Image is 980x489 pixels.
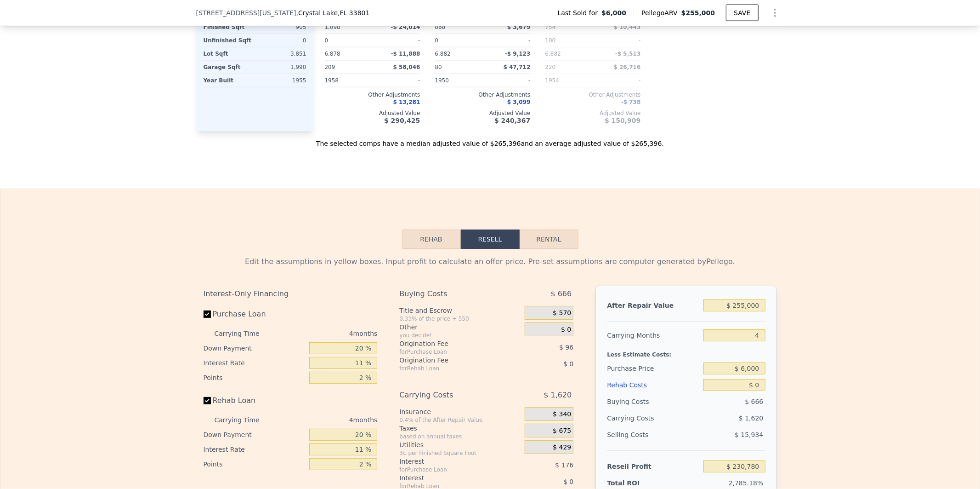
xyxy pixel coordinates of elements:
div: 3¢ per Finished Square Foot [399,449,521,457]
span: 0 [435,37,439,44]
div: based on annual taxes [399,433,521,440]
span: $ 240,367 [494,117,530,124]
span: $ 0 [563,478,573,485]
span: $ 15,934 [735,431,763,438]
div: Carrying Time [215,413,274,427]
span: 1,098 [325,24,340,30]
div: Carrying Costs [607,410,664,426]
div: Carrying Time [215,326,274,341]
div: Interest [399,457,502,466]
input: Rehab Loan [204,397,211,404]
div: Rehab Costs [607,377,700,393]
span: $ 666 [745,398,763,405]
span: $ 1,620 [739,414,763,422]
span: $ 47,712 [504,64,531,70]
span: 754 [545,24,556,30]
span: $ 570 [553,309,571,317]
span: -$ 5,513 [615,51,640,57]
span: -$ 9,123 [505,51,530,57]
div: Adjusted Value [435,109,531,117]
div: Utilities [399,440,521,449]
div: The selected comps have a median adjusted value of $265,396 and an average adjusted value of $265... [196,132,784,148]
div: Total ROI [607,478,664,488]
div: Interest Rate [204,356,306,370]
span: $ 150,909 [605,117,640,124]
span: $ 176 [555,461,573,469]
div: Other [399,322,521,332]
span: $255,000 [681,9,715,17]
div: Origination Fee [399,339,502,348]
span: $ 666 [551,286,572,302]
div: Interest-Only Financing [204,286,378,302]
span: 2,785.18% [729,479,764,487]
span: -$ 11,888 [391,51,420,57]
div: Down Payment [204,427,306,442]
div: 3,851 [257,47,306,60]
div: 1958 [325,74,371,87]
div: Interest Rate [204,442,306,457]
span: $ 26,716 [614,64,641,70]
span: $ 58,046 [393,64,420,70]
span: $ 3,099 [507,99,530,105]
div: - [595,74,641,87]
div: - [595,34,641,47]
span: 209 [325,64,335,70]
span: -$ 738 [621,99,641,105]
div: Down Payment [204,341,306,356]
span: 6,878 [325,51,340,57]
span: $ 340 [553,410,571,419]
div: Purchase Price [607,360,700,377]
div: Carrying Months [607,327,700,344]
span: 220 [545,64,556,70]
div: Origination Fee [399,356,502,365]
div: - [374,74,420,87]
span: 0 [325,37,329,44]
div: 0.33% of the price + 550 [399,315,521,322]
div: 0.4% of the After Repair Value [399,416,521,424]
div: Points [204,370,306,385]
span: $6,000 [601,8,626,17]
div: Taxes [399,424,521,433]
span: 6,882 [435,51,451,57]
span: $ 290,425 [384,117,420,124]
span: 6,882 [545,51,561,57]
div: Year Built [204,74,253,87]
span: $ 429 [553,443,571,452]
span: , FL 33801 [338,9,369,17]
div: Resell Profit [607,458,700,475]
div: Points [204,457,306,472]
span: 100 [545,37,556,44]
div: 1954 [545,74,591,87]
div: Lot Sqft [204,47,253,60]
span: , Crystal Lake [296,8,370,17]
div: Adjusted Value [545,109,641,117]
span: $ 10,443 [614,24,641,30]
button: Show Options [766,4,784,22]
span: $ 13,281 [393,99,420,105]
input: Purchase Loan [204,311,211,318]
div: - [485,34,531,47]
div: Other Adjustments [325,91,420,98]
label: Purchase Loan [204,306,306,322]
label: Rehab Loan [204,392,306,409]
div: 1,990 [257,61,306,74]
div: Interest [399,473,502,483]
span: -$ 24,014 [391,24,420,30]
div: Title and Escrow [399,306,521,315]
div: Finished Sqft [204,21,253,34]
div: 0 [257,34,306,47]
div: Adjusted Value [325,109,420,117]
div: for Purchase Loan [399,466,502,473]
div: Other Adjustments [545,91,641,98]
span: $ 0 [561,326,571,334]
button: Rehab [402,230,461,249]
div: you decide! [399,332,521,339]
div: 4 months [278,326,378,341]
div: Less Estimate Costs: [607,344,765,360]
div: Buying Costs [607,393,700,410]
span: Pellego ARV [641,8,681,17]
div: 905 [257,21,306,34]
button: Resell [461,230,520,249]
div: Selling Costs [607,426,700,443]
div: Insurance [399,407,521,416]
